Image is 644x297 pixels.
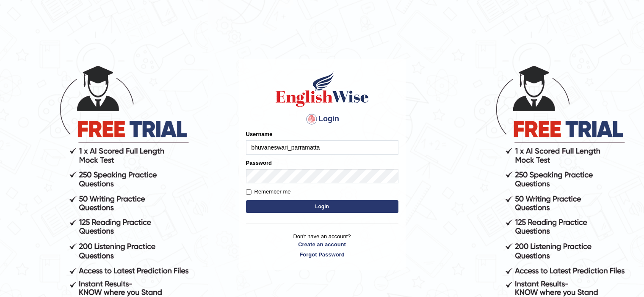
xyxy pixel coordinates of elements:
[246,189,252,195] input: Remember me
[246,112,398,126] h4: Login
[246,240,398,248] a: Create an account
[246,130,273,138] label: Username
[246,159,272,167] label: Password
[274,70,370,108] img: Logo of English Wise sign in for intelligent practice with AI
[246,200,398,213] button: Login
[246,188,291,196] label: Remember me
[246,232,398,259] p: Don't have an account?
[246,251,398,259] a: Forgot Password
